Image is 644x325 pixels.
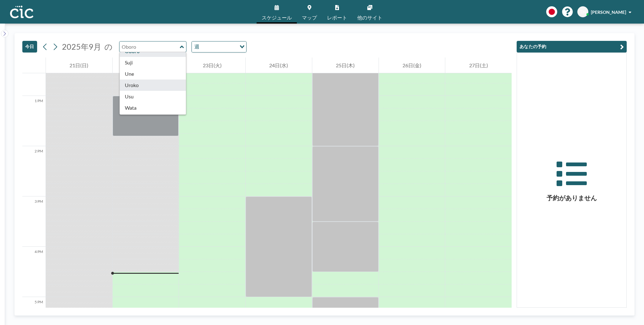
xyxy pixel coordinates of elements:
[201,43,236,51] input: Search for option
[120,68,186,80] div: Une
[119,41,180,52] input: Oboro
[327,15,347,20] span: レポート
[120,113,186,125] div: [PERSON_NAME]
[445,58,512,73] div: 27日(土)
[120,102,186,113] div: Wata
[22,41,37,52] button: 今日
[591,9,626,15] span: [PERSON_NAME]
[517,194,626,202] h3: 予約がありません
[10,6,33,18] img: organization-logo
[120,80,186,91] div: Uroko
[302,15,317,20] span: マップ
[357,15,382,20] span: 他のサイト
[113,58,179,73] div: 22日(月)
[22,247,46,297] div: 4 PM
[120,91,186,102] div: Usu
[312,58,379,73] div: 25日(木)
[246,58,312,73] div: 24日(水)
[22,146,46,196] div: 2 PM
[580,9,586,15] span: TH
[262,15,292,20] span: スケジュール
[379,58,445,73] div: 26日(金)
[22,196,46,247] div: 3 PM
[22,96,46,146] div: 1 PM
[120,57,186,68] div: Suji
[192,41,246,52] div: Search for option
[62,42,101,51] span: 2025年9月
[46,58,112,73] div: 21日(日)
[179,58,245,73] div: 23日(火)
[104,42,113,52] span: の
[193,43,201,51] span: 週
[517,41,627,52] button: あなたの予約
